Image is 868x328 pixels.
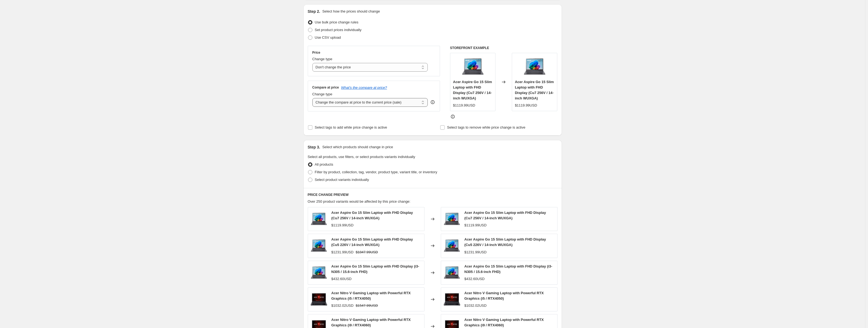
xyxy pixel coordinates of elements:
img: 71_p3A4A-fL_80x.jpg [444,265,460,281]
span: $1231.99USD [331,250,354,254]
span: Acer Nitro V Gaming Laptop with Powerful RTX Graphics (i9 / RTX4060) [464,318,544,327]
span: Change type [312,92,333,96]
img: 71_p3A4A-fL_80x.jpg [444,238,460,254]
span: Select product variants individually [315,178,369,182]
span: Select tags to add while price change is active [315,125,387,129]
span: $1547.99USD [356,303,378,308]
span: $1119.99USD [453,103,475,107]
span: Use CSV upload [315,35,341,40]
img: 71_p3A4A-fL_80x.jpg [311,265,327,281]
span: $1231.99USD [464,250,487,254]
span: Select tags to remove while price change is active [447,125,525,129]
img: 71F-Wcriq4L_929f7d18-ffdc-4f75-8a4a-e08a622e5e92_80x.jpg [444,291,460,308]
img: 71_p3A4A-fL_80x.jpg [524,56,546,78]
h3: Compare at price [312,85,339,90]
span: Acer Aspire Go 15 Slim Laptop with FHD Display (Cu7 256V / 14-inch WUXGA) [453,80,492,100]
img: 71_p3A4A-fL_80x.jpg [311,238,327,254]
span: Acer Aspire Go 15 Slim Laptop with FHD Display (Cu7 256V / 14-inch WUXGA) [331,211,413,220]
span: $1032.02USD [331,303,354,308]
span: $1119.99USD [331,223,354,227]
span: $1032.02USD [464,303,487,308]
h2: Step 3. [308,144,320,150]
span: Acer Nitro V Gaming Laptop with Powerful RTX Graphics (i5 / RTX4050) [464,291,544,300]
span: Acer Nitro V Gaming Laptop with Powerful RTX Graphics (i5 / RTX4050) [331,291,411,300]
h6: STOREFRONT EXAMPLE [450,46,558,50]
span: $432.60USD [331,277,352,281]
p: Select how the prices should change [322,9,380,14]
span: $1119.99USD [464,223,487,227]
div: help [430,99,435,105]
img: 71_p3A4A-fL_80x.jpg [311,211,327,227]
span: Acer Aspire Go 15 Slim Laptop with FHD Display (i3-N305 / 15.6-inch FHD) [464,264,552,274]
h6: PRICE CHANGE PREVIEW [308,193,558,197]
span: Select all products, use filters, or select products variants individually [308,155,415,159]
span: $1119.99USD [515,103,537,107]
img: 71_p3A4A-fL_80x.jpg [462,56,484,78]
span: Over 250 product variants would be affected by this price change: [308,199,411,204]
span: Acer Aspire Go 15 Slim Laptop with FHD Display (Cu5 226V / 14-inch WUXGA) [464,237,546,247]
img: 71_p3A4A-fL_80x.jpg [444,211,460,227]
span: All products [315,162,333,166]
span: Acer Nitro V Gaming Laptop with Powerful RTX Graphics (i9 / RTX4060) [331,318,411,327]
span: Acer Aspire Go 15 Slim Laptop with FHD Display (Cu7 256V / 14-inch WUXGA) [515,80,554,100]
p: Select which products should change in price [322,144,393,150]
span: Acer Aspire Go 15 Slim Laptop with FHD Display (i3-N305 / 15.6-inch FHD) [331,264,419,274]
span: Use bulk price change rules [315,20,358,24]
button: What's the compare at price? [341,86,387,90]
span: Set product prices individually [315,28,362,32]
h2: Step 2. [308,9,320,14]
img: 71F-Wcriq4L_929f7d18-ffdc-4f75-8a4a-e08a622e5e92_80x.jpg [311,291,327,308]
span: Acer Aspire Go 15 Slim Laptop with FHD Display (Cu5 226V / 14-inch WUXGA) [331,237,413,247]
span: Filter by product, collection, tag, vendor, product type, variant title, or inventory [315,170,437,174]
h3: Price [312,50,320,55]
span: Acer Aspire Go 15 Slim Laptop with FHD Display (Cu7 256V / 14-inch WUXGA) [464,211,546,220]
span: Change type [312,57,333,61]
span: $1847.99USD [356,250,378,254]
span: $432.60USD [464,277,485,281]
